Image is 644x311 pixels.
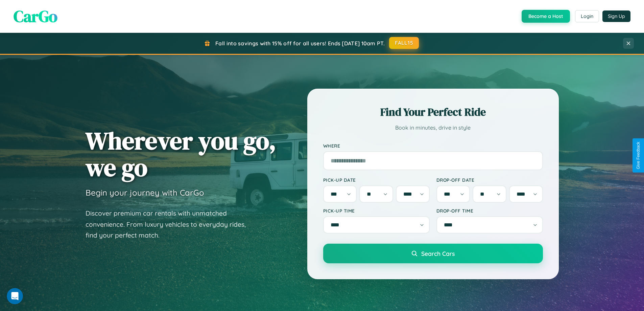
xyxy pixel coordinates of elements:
label: Pick-up Date [323,177,430,183]
button: FALL15 [389,37,419,49]
label: Pick-up Time [323,208,430,214]
span: CarGo [14,5,57,27]
p: Discover premium car rentals with unmatched convenience. From luxury vehicles to everyday rides, ... [86,208,255,241]
iframe: Intercom live chat [7,288,23,304]
button: Sign Up [602,10,630,22]
button: Become a Host [522,10,570,23]
button: Search Cars [323,244,543,263]
label: Drop-off Time [436,208,543,214]
span: Search Cars [421,250,455,257]
h2: Find Your Perfect Ride [323,105,543,119]
span: Fall into savings with 15% off for all users! Ends [DATE] 10am PT. [215,40,385,47]
label: Drop-off Date [436,177,543,183]
div: Give Feedback [636,142,641,169]
button: Login [575,10,599,22]
h3: Begin your journey with CarGo [86,187,204,198]
h1: Wherever you go, we go [86,127,276,181]
label: Where [323,143,543,149]
p: Book in minutes, drive in style [323,123,543,133]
